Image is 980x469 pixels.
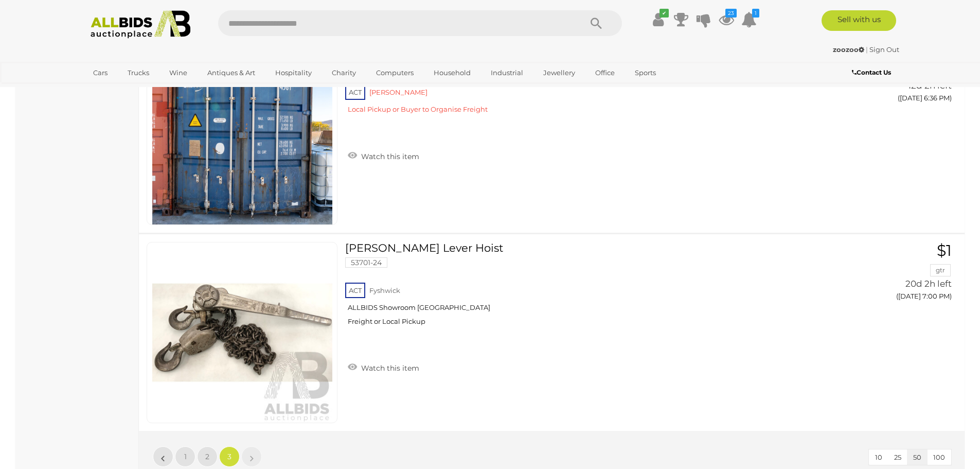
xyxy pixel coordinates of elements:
button: Search [571,10,622,36]
span: 100 [933,453,945,461]
a: 2 [197,446,218,467]
button: 100 [927,449,951,465]
a: zoozoo [833,45,866,54]
a: Hospitality [269,64,318,81]
b: Contact Us [852,68,891,76]
a: « [153,446,173,467]
a: Trucks [121,64,156,81]
a: Watch this item [345,148,422,163]
button: 25 [888,449,907,465]
span: | [866,45,868,54]
a: $4 Elitesec 12d 2h left ([DATE] 6:36 PM) [835,44,954,108]
a: 04/2007, 40Ft High Cube, Shipping Container - Blue 54559-3 ACT [PERSON_NAME] Local Pickup or Buye... [353,44,819,122]
a: [PERSON_NAME] Lever Hoist 53701-24 ACT Fyshwick ALLBIDS Showroom [GEOGRAPHIC_DATA] Freight or Loc... [353,242,819,334]
img: 53701-24a.jpg [152,242,332,423]
a: » [241,446,262,467]
i: 1 [752,9,759,18]
a: Household [427,64,477,81]
span: 3 [227,452,231,461]
a: 1 [741,10,757,29]
img: Allbids.com.au [85,10,197,39]
span: Watch this item [359,363,419,373]
a: Sports [628,64,663,81]
button: 50 [907,449,928,465]
a: $1 gtr 20d 2h left ([DATE] 7:00 PM) [835,242,954,306]
a: Sell with us [822,10,896,31]
a: Office [589,64,621,81]
a: Charity [325,64,363,81]
i: ✔ [660,9,669,18]
a: 3 [219,446,240,467]
i: 23 [725,9,737,18]
img: 54559-3a.jpg [152,44,332,224]
span: $1 [937,241,952,260]
strong: zoozoo [833,45,864,54]
a: Computers [369,64,420,81]
a: Jewellery [537,64,582,81]
a: Industrial [484,64,530,81]
span: 50 [913,453,921,461]
button: 10 [869,449,888,465]
a: 23 [719,10,734,29]
a: 1 [175,446,195,467]
span: Watch this item [359,152,419,161]
a: Cars [86,64,114,81]
a: ✔ [651,10,666,29]
a: Watch this item [345,359,422,375]
span: 10 [875,453,882,461]
a: Sign Out [869,45,899,54]
span: 2 [205,452,209,461]
span: 1 [184,452,187,461]
span: 25 [894,453,901,461]
a: Contact Us [852,67,894,78]
a: [GEOGRAPHIC_DATA] [86,81,173,98]
a: Wine [163,64,194,81]
a: Antiques & Art [201,64,262,81]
